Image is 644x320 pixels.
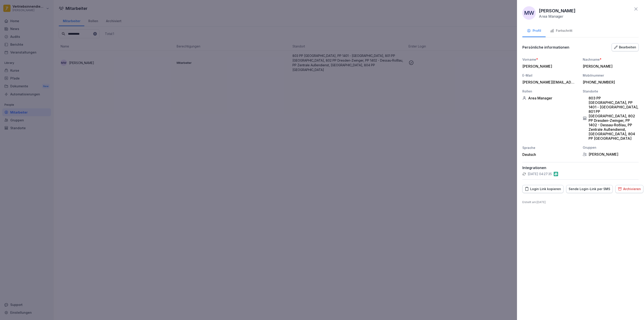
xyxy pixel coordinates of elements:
[614,45,636,50] div: Bearbeiten
[522,73,578,78] div: E-Mail
[527,28,541,33] div: Profil
[569,187,610,191] div: Sende Login-Link per SMS
[522,80,576,84] div: [PERSON_NAME][EMAIL_ADDRESS][DOMAIN_NAME]
[528,172,552,176] p: [DATE] 04:27:35
[583,152,639,157] div: [PERSON_NAME]
[612,43,639,51] button: Bearbeiten
[539,7,576,14] p: [PERSON_NAME]
[583,96,639,141] div: 803 PP [GEOGRAPHIC_DATA], PP 1401 - [GEOGRAPHIC_DATA], 801 PP [GEOGRAPHIC_DATA], 802 PP Dresden-Z...
[618,187,641,191] div: Archivieren
[522,89,578,94] div: Rollen
[522,57,578,62] div: Vorname
[583,64,636,69] div: [PERSON_NAME]
[522,165,639,170] p: Integrationen
[583,57,639,62] div: Nachname
[522,145,578,150] div: Sprache
[522,185,563,193] button: Login Link kopieren
[522,152,578,157] div: Deutsch
[539,14,563,19] p: Area Manager
[546,25,577,37] button: Fortschritt
[522,96,578,100] div: Area Manager
[566,185,613,193] button: Sende Login-Link per SMS
[554,172,558,176] img: gastromatic.png
[615,185,643,193] button: Archivieren
[522,45,569,49] p: Persönliche informationen
[522,64,576,69] div: [PERSON_NAME]
[583,73,639,78] div: Mobilnummer
[583,80,636,84] div: [PHONE_NUMBER]
[550,28,572,33] div: Fortschritt
[525,187,561,191] div: Login Link kopieren
[583,89,639,94] div: Standorte
[522,200,639,204] p: Erstellt am : [DATE]
[522,25,546,37] button: Profil
[583,145,639,150] div: Gruppen
[522,6,536,20] div: MW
